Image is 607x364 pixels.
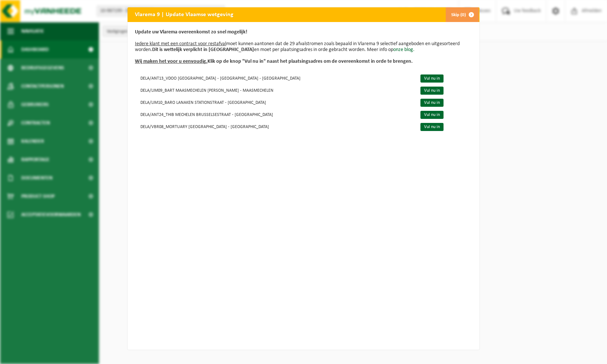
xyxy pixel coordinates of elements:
[152,47,254,52] b: Dit is wettelijk verplicht in [GEOGRAPHIC_DATA]
[135,84,414,96] td: DELA/LIM09_BART MAASMECHELEN [PERSON_NAME] - MAASMECHELEN
[420,87,444,95] a: Vul nu in
[420,111,444,119] a: Vul nu in
[135,96,414,108] td: DELA/LIM10_BARO LANAKEN STATIONSTRAAT - [GEOGRAPHIC_DATA]
[420,123,444,131] a: Vul nu in
[135,72,414,84] td: DELA/ANT13_VDOO [GEOGRAPHIC_DATA] - [GEOGRAPHIC_DATA] - [GEOGRAPHIC_DATA]
[393,47,415,52] a: onze blog.
[135,120,414,132] td: DELA/VBR08_MORTUARY [GEOGRAPHIC_DATA] - [GEOGRAPHIC_DATA]
[135,59,413,64] b: Klik op de knop "Vul nu in" naast het plaatsingsadres om de overeenkomst in orde te brengen.
[128,7,241,21] h2: Vlarema 9 | Update Vlaamse wetgeving
[135,59,207,64] u: Wij maken het voor u eenvoudig.
[135,29,247,35] b: Update uw Vlarema overeenkomst zo snel mogelijk!
[445,7,479,22] button: Skip (0)
[135,29,472,65] p: moet kunnen aantonen dat de 29 afvalstromen zoals bepaald in Vlarema 9 selectief aangeboden en ui...
[135,41,226,47] u: Iedere klant met een contract voor restafval
[420,74,444,83] a: Vul nu in
[420,99,444,107] a: Vul nu in
[135,108,414,120] td: DELA/ANT24_THIB MECHELEN BRUSSELSESTRAAT - [GEOGRAPHIC_DATA]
